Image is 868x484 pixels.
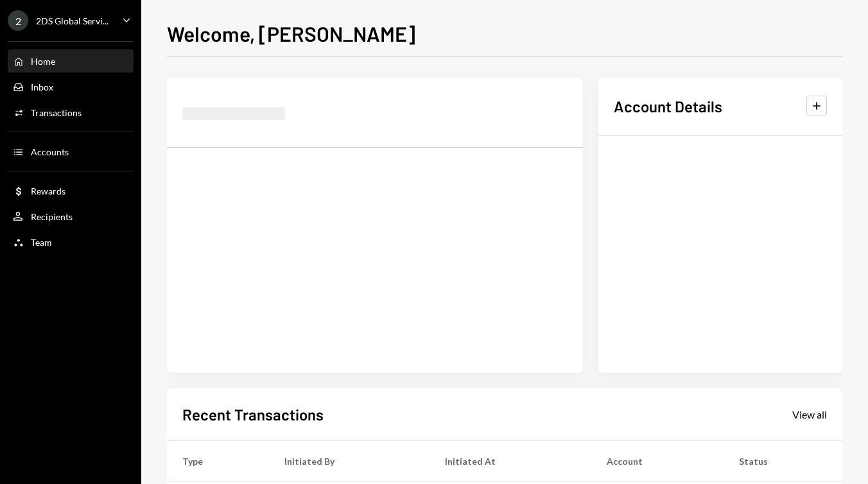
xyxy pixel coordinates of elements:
[724,440,842,481] th: Status
[591,440,724,481] th: Account
[31,107,82,118] div: Transactions
[31,237,52,248] div: Team
[167,21,415,46] h1: Welcome, [PERSON_NAME]
[614,96,722,117] h2: Account Details
[31,56,55,67] div: Home
[8,205,134,228] a: Recipients
[8,230,134,254] a: Team
[31,146,69,157] div: Accounts
[182,404,324,425] h2: Recent Transactions
[792,407,827,421] a: View all
[167,440,269,481] th: Type
[8,49,134,73] a: Home
[430,440,591,481] th: Initiated At
[8,179,134,202] a: Rewards
[31,82,53,92] div: Inbox
[792,408,827,421] div: View all
[31,186,65,196] div: Rewards
[8,10,28,31] div: 2
[31,211,73,222] div: Recipients
[269,440,430,481] th: Initiated By
[36,15,108,26] div: 2DS Global Servi...
[8,75,134,98] a: Inbox
[8,140,134,163] a: Accounts
[8,101,134,124] a: Transactions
